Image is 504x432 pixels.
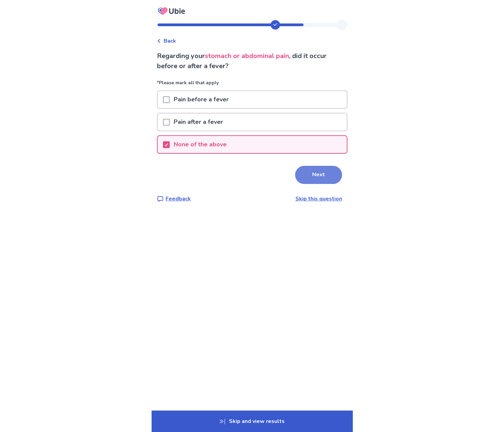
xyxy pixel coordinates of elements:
p: None of the above [170,136,231,153]
span: stomach or abdominal pain [205,51,289,60]
p: Regarding your , did it occur before or after a fever? [157,51,347,71]
button: Next [295,166,342,184]
p: Pain before a fever [170,91,233,108]
p: Skip and view results [152,411,353,432]
a: Feedback [157,195,191,203]
p: *Please mark all that apply [157,79,347,90]
p: Feedback [166,195,191,203]
a: Skip this question [295,195,342,202]
span: Back [164,37,176,45]
p: Pain after a fever [170,113,227,131]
